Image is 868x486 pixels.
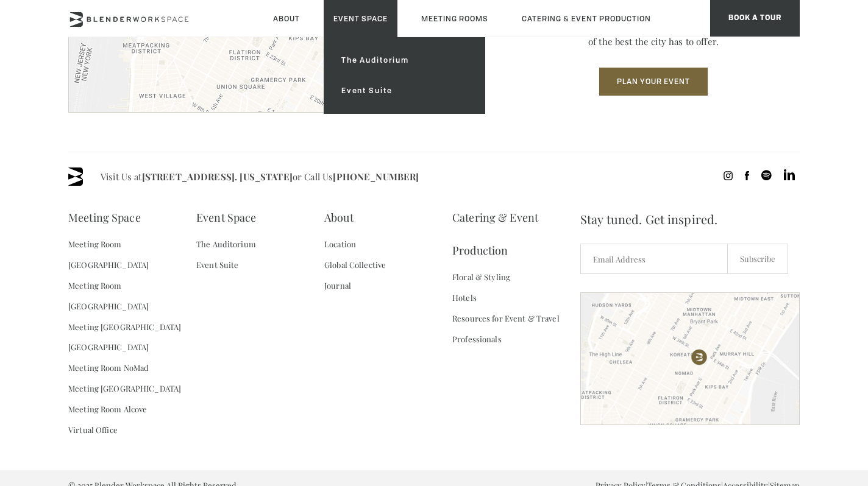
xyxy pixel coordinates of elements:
[599,68,708,96] button: Plan Your Event
[68,357,149,378] a: Meeting Room NoMad
[101,167,419,186] span: Visit Us at or Call Us
[196,234,256,255] a: The Auditorium
[142,171,293,183] a: [STREET_ADDRESS]. [US_STATE]
[324,255,386,275] a: Global Collective
[452,287,477,308] a: Hotels
[452,201,580,267] a: Catering & Event Production
[68,378,181,399] a: Meeting [GEOGRAPHIC_DATA]
[452,308,580,350] a: Resources for Event & Travel Professionals
[580,244,728,274] input: Email Address
[68,317,181,337] a: Meeting [GEOGRAPHIC_DATA]
[68,399,147,420] a: Meeting Room Alcove
[580,201,800,238] span: Stay tuned. Get inspired.
[68,275,196,317] a: Meeting Room [GEOGRAPHIC_DATA]
[452,267,510,287] a: Floral & Styling
[324,201,354,234] a: About
[68,234,196,275] a: Meeting Room [GEOGRAPHIC_DATA]
[332,76,477,106] a: Event Suite
[332,45,477,76] a: The Auditorium
[324,275,351,296] a: Journal
[333,171,419,183] a: [PHONE_NUMBER]
[68,337,149,357] a: [GEOGRAPHIC_DATA]
[807,428,868,486] iframe: Chat Widget
[68,201,141,234] a: Meeting Space
[324,234,356,255] a: Location
[68,420,118,440] a: Virtual Office
[196,255,238,275] a: Event Suite
[727,244,788,274] input: Subscribe
[196,201,256,234] a: Event Space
